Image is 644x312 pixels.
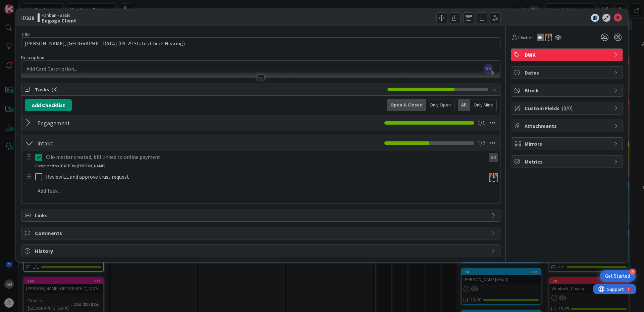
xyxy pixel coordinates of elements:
[35,229,488,237] span: Comments
[387,99,426,111] div: Open & Closed
[35,117,186,129] input: Add Checklist...
[35,211,488,219] span: Links
[561,105,573,112] span: ( 0/0 )
[525,86,610,94] span: Block
[26,14,34,21] b: 318
[630,269,636,275] div: 4
[489,173,498,182] img: KS
[458,99,470,111] div: All
[14,1,31,9] span: Support
[525,122,610,130] span: Attachments
[484,64,493,74] span: AN
[35,3,37,8] div: 1
[21,31,30,37] label: Title
[605,273,630,279] div: Get Started
[35,163,105,169] div: Completed on [DATE] by [PERSON_NAME]
[42,18,76,23] b: Engage Client
[525,51,610,59] span: DWK
[21,37,500,49] input: type card name here...
[21,14,34,22] span: ID
[35,247,488,255] span: History
[46,173,483,181] p: Review EL and approve trust request
[426,99,454,111] div: Only Open
[51,86,58,93] span: ( 3 )
[518,33,533,41] span: Owner
[489,153,498,162] div: AN
[545,34,552,41] img: KS
[525,69,610,77] span: Dates
[537,34,544,41] div: AN
[525,158,610,166] span: Metrics
[470,99,497,111] div: Only Mine
[478,119,485,127] span: 1 / 1
[478,139,485,147] span: 1 / 2
[21,54,44,60] span: Description
[42,12,76,18] span: Kanban - Basic
[525,140,610,148] span: Mirrors
[35,137,186,149] input: Add Checklist...
[525,104,610,112] span: Custom Fields
[25,99,72,111] button: Add Checklist
[46,153,483,161] p: Clio matter created, bill linked to online payment
[600,270,636,282] div: Open Get Started checklist, remaining modules: 4
[35,85,384,93] span: Tasks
